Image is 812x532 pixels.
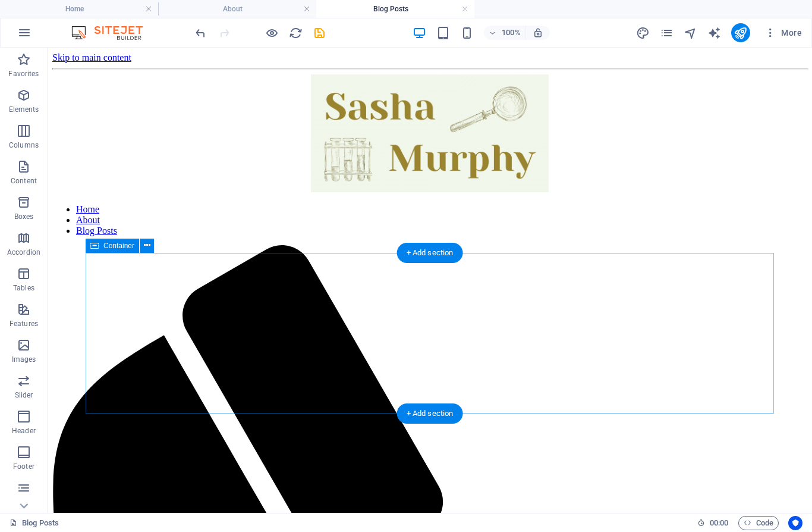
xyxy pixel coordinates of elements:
[9,105,39,114] p: Elements
[533,27,543,38] i: On resize automatically adjust zoom level to fit chosen device.
[316,2,474,15] h4: Blog Posts
[13,497,34,507] p: Forms
[11,176,37,186] p: Content
[313,26,326,40] i: Save (Ctrl+S)
[194,26,207,40] i: Undo: Change pages (Ctrl+Z)
[158,2,316,15] h4: About
[265,26,279,40] button: Click here to leave preview mode and continue editing
[8,69,39,79] p: Favorites
[734,26,747,40] i: Publish
[12,355,36,364] p: Images
[738,516,779,530] button: Code
[744,516,773,530] span: Code
[788,516,802,530] button: Usercentrics
[710,516,728,530] span: 00 00
[288,26,303,40] button: reload
[103,242,134,249] span: Container
[636,26,650,40] button: design
[707,26,721,40] i: AI Writer
[312,26,326,40] button: save
[731,23,750,42] button: publish
[660,26,673,40] i: Pages (Ctrl+Alt+S)
[397,243,463,263] div: + Add section
[684,26,698,40] button: navigator
[13,462,34,471] p: Footer
[764,27,802,39] span: More
[193,26,207,40] button: undo
[10,516,59,530] a: Click to cancel selection. Double-click to open Pages
[289,26,303,40] i: Reload page
[636,26,650,40] i: Design (Ctrl+Alt+Y)
[684,26,697,40] i: Navigator
[12,426,36,436] p: Header
[7,248,40,257] p: Accordion
[484,26,526,40] button: 100%
[760,23,807,42] button: More
[718,518,720,527] span: :
[15,390,33,400] p: Slider
[5,5,84,15] a: Skip to main content
[397,403,463,424] div: + Add section
[10,319,38,328] p: Features
[697,516,729,530] h6: Session time
[660,26,674,40] button: pages
[14,212,34,221] p: Boxes
[9,140,39,150] p: Columns
[502,26,521,40] h6: 100%
[68,26,158,40] img: Editor Logo
[707,26,722,40] button: text_generator
[13,283,34,293] p: Tables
